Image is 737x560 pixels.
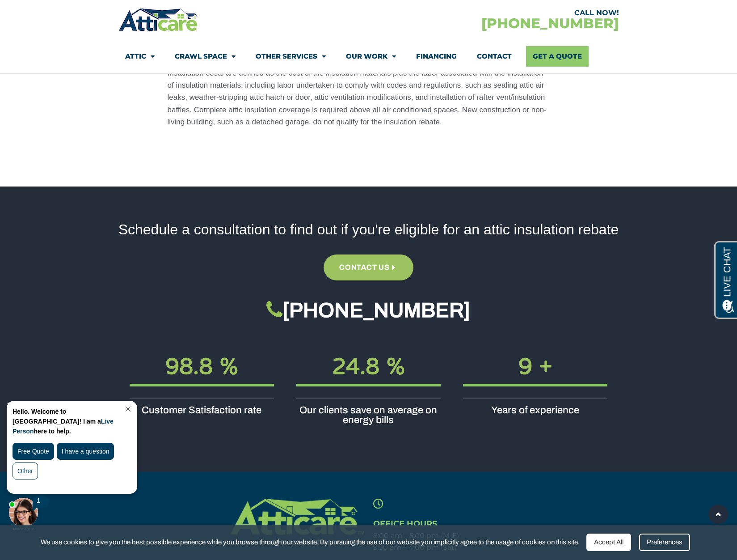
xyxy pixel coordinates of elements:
[639,534,690,551] div: Preferences
[369,9,619,17] div: CALL NOW!
[416,46,457,67] a: Financing
[22,7,72,18] span: Opens a chat window
[4,399,147,533] iframe: Chat Invitation
[266,299,471,322] a: [PHONE_NUMBER]
[586,534,631,551] div: Accept All
[118,222,619,237] div: Schedule a consultation to find out if you're eligible for an attic insulation rebate
[339,260,390,275] span: Contact us
[125,46,612,67] nav: Menu
[130,405,274,415] h4: Customer Satisfaction rate
[387,353,405,380] span: %
[324,255,413,280] a: Contact us
[175,46,236,67] a: Crawl Space
[373,519,437,529] span: Office Hours
[296,405,441,425] h4: Our clients save on average on energy bills
[346,46,396,67] a: Our Work
[539,353,552,380] span: +
[220,353,238,380] span: %
[168,67,547,128] p: Installation costs are defined as the cost of the insulation materials plus the labor associated ...
[125,46,155,67] a: Attic
[165,353,213,380] span: 98.8
[477,46,512,67] a: Contact
[463,405,607,415] h4: Years of experience
[526,46,589,67] a: Get A Quote
[41,537,580,548] span: We use cookies to give you the best possible experience while you browse through our website. By ...
[332,353,379,380] span: 24.8
[518,353,532,380] span: 9
[256,46,326,67] a: Other Services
